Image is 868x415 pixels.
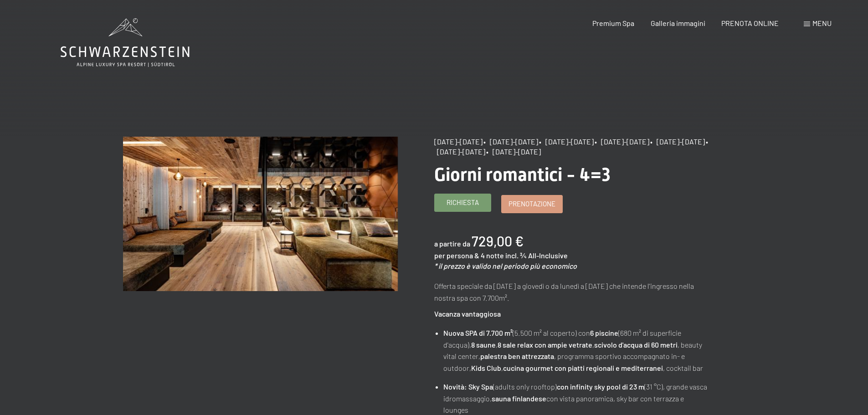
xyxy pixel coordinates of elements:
span: • [DATE]-[DATE] [539,137,594,146]
span: • [DATE]-[DATE] [483,137,538,146]
strong: Vacanza vantaggiosa [434,309,501,318]
span: incl. ¾ All-Inclusive [505,251,568,260]
p: Offerta speciale da [DATE] a giovedì o da lunedì a [DATE] che intende l'ingresso nella nostra spa... [434,280,709,303]
em: * il prezzo è valido nel periodo più economico [434,261,577,270]
span: Menu [812,19,832,27]
strong: cucina gourmet con piatti regionali e mediterranei [503,364,663,372]
a: Prenotazione [502,195,562,213]
span: per persona & [434,251,479,260]
li: (5.500 m² al coperto) con (680 m² di superficie d'acqua), , , , beauty vital center, , programma ... [443,327,709,374]
strong: Kids Club [471,364,501,372]
span: Prenotazione [508,199,555,209]
span: 4 notte [481,251,504,260]
img: Giorni romantici - 4=3 [123,137,398,291]
span: a partire da [434,239,470,248]
span: Giorni romantici - 4=3 [434,164,611,185]
strong: Nuova SPA di 7.700 m² [443,328,513,337]
strong: palestra ben attrezzata [480,352,554,360]
span: • [DATE]-[DATE] [486,147,541,156]
strong: con infinity sky pool di 23 m [557,382,644,391]
strong: sauna finlandese [492,394,546,403]
a: Richiesta [435,194,491,211]
b: 729,00 € [472,233,524,249]
a: Galleria immagini [651,19,705,27]
strong: scivolo d'acqua di 60 metri [594,340,678,349]
span: • [DATE]-[DATE] [595,137,649,146]
span: [DATE]-[DATE] [434,137,483,146]
a: PRENOTA ONLINE [721,19,779,27]
strong: 8 sale relax con ampie vetrate [498,340,592,349]
a: Premium Spa [592,19,634,27]
strong: 6 piscine [590,328,618,337]
strong: 8 saune [471,340,496,349]
strong: Novità: Sky Spa [443,382,493,391]
span: • [DATE]-[DATE] [650,137,705,146]
span: Richiesta [447,198,479,207]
